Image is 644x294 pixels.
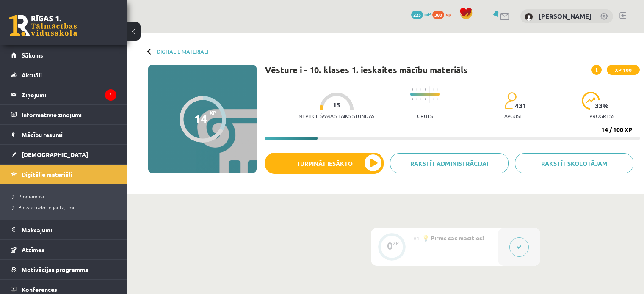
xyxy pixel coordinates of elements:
[22,131,63,138] span: Mācību resursi
[420,88,421,91] img: icon-short-line-57e1e144782c952c97e751825c79c345078a6d821885a25fce030b3d8c18986b.svg
[433,98,434,100] img: icon-short-line-57e1e144782c952c97e751825c79c345078a6d821885a25fce030b3d8c18986b.svg
[11,240,116,259] a: Atzīmes
[22,170,72,178] span: Digitālie materiāli
[504,113,522,119] p: apgūst
[22,51,43,59] span: Sākums
[504,92,517,110] img: students-c634bb4e5e11cddfef0936a35e636f08e4e9abd3cc4e673bd6f9a4125e45ecb1.svg
[515,102,526,110] span: 431
[22,286,57,293] span: Konferences
[515,153,633,173] a: Rakstīt skolotājam
[22,266,88,273] span: Motivācijas programma
[425,98,426,100] img: icon-short-line-57e1e144782c952c97e751825c79c345078a6d821885a25fce030b3d8c18986b.svg
[607,65,640,75] span: XP 100
[333,101,340,109] span: 15
[22,85,116,104] legend: Ziņojumi
[299,113,374,119] p: Nepieciešamais laiks stundās
[525,13,533,21] img: Aleksandrija Līduma
[22,220,116,239] legend: Maksājumi
[13,203,119,211] a: Biežāk uzdotie jautājumi
[11,85,116,104] a: Ziņojumi1
[105,89,116,101] i: 1
[11,145,116,164] a: [DEMOGRAPHIC_DATA]
[390,153,509,173] a: Rakstīt administrācijai
[11,125,116,144] a: Mācību resursi
[411,11,431,17] a: 225 mP
[432,11,455,17] a: 360 xp
[22,246,44,253] span: Atzīmes
[11,165,116,184] a: Digitālie materiāli
[445,11,451,17] span: xp
[420,98,421,100] img: icon-short-line-57e1e144782c952c97e751825c79c345078a6d821885a25fce030b3d8c18986b.svg
[22,151,88,158] span: [DEMOGRAPHIC_DATA]
[433,88,434,91] img: icon-short-line-57e1e144782c952c97e751825c79c345078a6d821885a25fce030b3d8c18986b.svg
[265,65,467,75] h1: Vēsture i - 10. klases 1. ieskaites mācību materiāls
[13,192,119,200] a: Programma
[595,102,609,110] span: 33 %
[11,65,116,85] a: Aktuāli
[11,105,116,124] a: Informatīvie ziņojumi
[589,113,614,119] p: progress
[11,220,116,239] a: Maksājumi
[11,45,116,65] a: Sākums
[437,98,438,100] img: icon-short-line-57e1e144782c952c97e751825c79c345078a6d821885a25fce030b3d8c18986b.svg
[432,11,444,19] span: 360
[424,11,431,17] span: mP
[416,98,417,100] img: icon-short-line-57e1e144782c952c97e751825c79c345078a6d821885a25fce030b3d8c18986b.svg
[387,242,393,250] div: 0
[539,12,591,20] a: [PERSON_NAME]
[22,71,42,79] span: Aktuāli
[393,241,399,245] div: XP
[416,88,417,91] img: icon-short-line-57e1e144782c952c97e751825c79c345078a6d821885a25fce030b3d8c18986b.svg
[422,234,484,242] span: 💡 Pirms sāc mācīties!
[411,11,423,19] span: 225
[429,86,430,103] img: icon-long-line-d9ea69661e0d244f92f715978eff75569469978d946b2353a9bb055b3ed8787d.svg
[11,260,116,279] a: Motivācijas programma
[412,98,413,100] img: icon-short-line-57e1e144782c952c97e751825c79c345078a6d821885a25fce030b3d8c18986b.svg
[157,48,208,55] a: Digitālie materiāli
[425,88,426,91] img: icon-short-line-57e1e144782c952c97e751825c79c345078a6d821885a25fce030b3d8c18986b.svg
[582,92,600,110] img: icon-progress-161ccf0a02000e728c5f80fcf4c31c7af3da0e1684b2b1d7c360e028c24a22f1.svg
[210,110,216,115] span: XP
[437,88,438,91] img: icon-short-line-57e1e144782c952c97e751825c79c345078a6d821885a25fce030b3d8c18986b.svg
[417,113,433,119] p: Grūts
[22,105,116,124] legend: Informatīvie ziņojumi
[194,113,207,125] div: 14
[13,193,44,200] span: Programma
[265,153,384,174] button: Turpināt iesākto
[413,235,420,242] span: #1
[9,15,77,36] a: Rīgas 1. Tālmācības vidusskola
[412,88,413,91] img: icon-short-line-57e1e144782c952c97e751825c79c345078a6d821885a25fce030b3d8c18986b.svg
[13,204,74,211] span: Biežāk uzdotie jautājumi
